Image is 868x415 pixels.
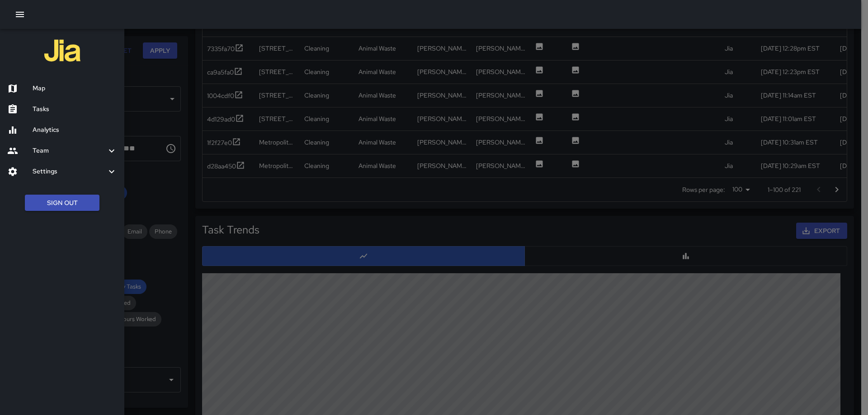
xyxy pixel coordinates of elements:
img: jia-logo [44,33,80,69]
h6: Map [33,84,117,93]
button: Sign Out [25,195,99,211]
h6: Settings [33,167,106,177]
h6: Team [33,146,106,156]
h6: Tasks [33,104,117,114]
h6: Analytics [33,125,117,135]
